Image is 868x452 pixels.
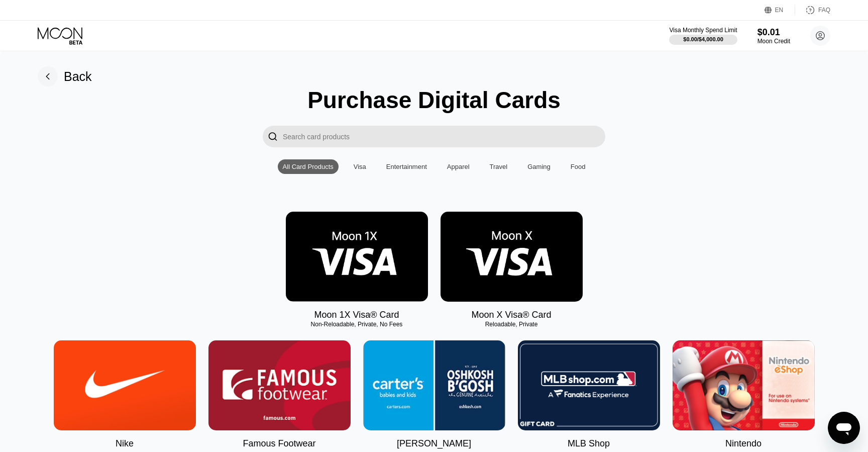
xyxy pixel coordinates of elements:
div: Gaming [527,163,551,170]
div: Nike [116,438,134,449]
div: Moon Credit [757,38,790,45]
div: Nintendo [725,438,762,449]
div: All Card Products [278,159,339,174]
div: [PERSON_NAME] [397,438,471,449]
div: Travel [490,163,508,170]
div: Purchase Digital Cards [307,86,561,114]
div: MLB Shop [568,438,610,449]
input: Search card products [283,126,605,147]
div: All Card Products [283,163,334,170]
div: Entertainment [386,163,427,170]
div: EN [765,5,795,15]
div: Gaming [522,159,556,174]
div: Entertainment [381,159,432,174]
div: Travel [485,159,513,174]
div: Visa [354,163,366,170]
div:  [263,126,283,147]
div: FAQ [795,5,830,15]
div: Visa Monthly Spend Limit$0.00/$4,000.00 [669,27,737,45]
div: Famous Footwear [243,438,315,449]
div: Food [571,163,586,170]
div: Reloadable, Private [441,321,583,328]
div: Visa Monthly Spend Limit [669,27,737,34]
div: Back [38,66,92,86]
div: $0.01Moon Credit [757,27,790,45]
div: Food [566,159,591,174]
div:  [268,131,278,142]
div: FAQ [818,7,830,14]
div: Moon X Visa® Card [471,310,551,320]
div: Apparel [447,163,470,170]
div: Visa [349,159,371,174]
div: $0.01 [757,27,790,38]
div: Back [64,69,92,84]
iframe: 启动消息传送窗口的按钮 [828,412,860,444]
div: $0.00 / $4,000.00 [683,36,723,42]
div: EN [775,7,784,14]
div: Apparel [442,159,475,174]
div: Moon 1X Visa® Card [314,310,399,320]
div: Non-Reloadable, Private, No Fees [286,321,428,328]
